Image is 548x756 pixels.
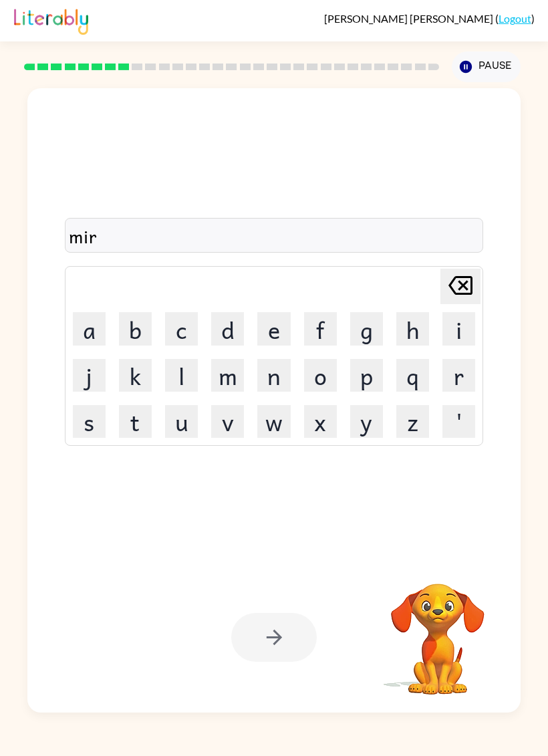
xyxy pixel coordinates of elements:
button: s [73,405,106,438]
button: d [211,312,244,345]
button: m [211,359,244,392]
button: u [165,405,198,438]
button: n [257,359,290,392]
button: r [442,359,475,392]
video: Your browser must support playing .mp4 files to use Literably. Please try using another browser. [371,563,505,697]
button: a [73,312,106,345]
button: x [304,405,337,438]
img: Literably [14,5,88,35]
button: g [350,312,383,345]
button: o [304,359,337,392]
button: e [257,312,290,345]
button: j [73,359,106,392]
div: mir [69,222,480,250]
button: p [350,359,383,392]
div: ( ) [324,12,535,25]
button: b [119,312,152,345]
button: k [119,359,152,392]
button: t [119,405,152,438]
span: [PERSON_NAME] [PERSON_NAME] [324,12,495,25]
button: w [257,405,290,438]
button: Pause [452,51,521,82]
button: q [396,359,429,392]
button: i [442,312,475,345]
button: f [304,312,337,345]
button: y [350,405,383,438]
button: z [396,405,429,438]
button: h [396,312,429,345]
a: Logout [499,12,531,25]
button: c [165,312,198,345]
button: l [165,359,198,392]
button: ' [442,405,475,438]
button: v [211,405,244,438]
